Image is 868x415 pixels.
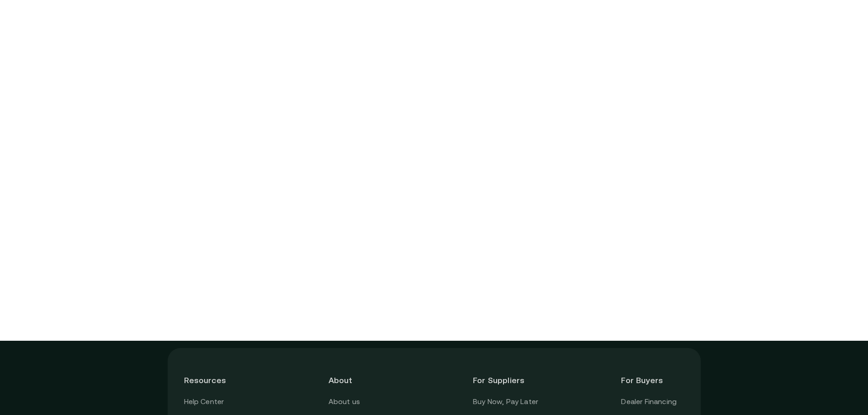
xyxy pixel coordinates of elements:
[621,396,677,408] a: Dealer Financing
[621,364,684,396] header: For Buyers
[184,364,247,396] header: Resources
[184,396,224,408] a: Help Center
[473,364,539,396] header: For Suppliers
[329,396,360,408] a: About us
[239,82,630,313] iframe: Funding Deals through Comfi
[329,364,391,396] header: About
[473,396,538,408] a: Buy Now, Pay Later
